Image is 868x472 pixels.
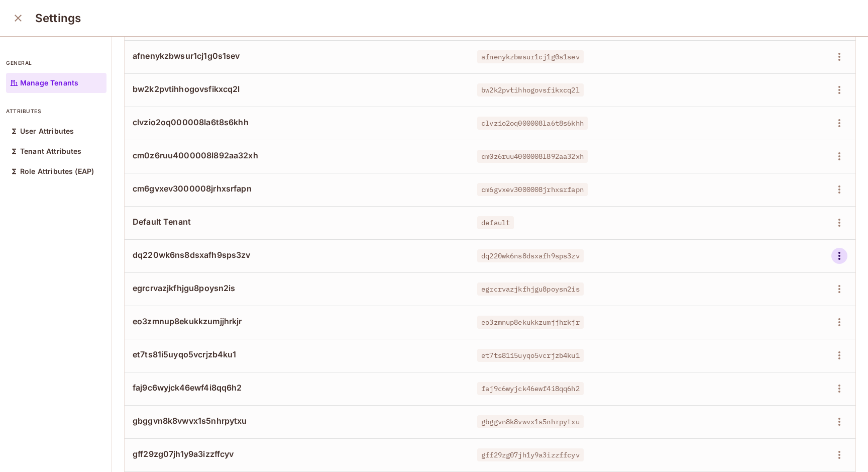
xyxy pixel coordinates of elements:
[133,249,461,260] span: dq220wk6ns8dsxafh9sps3zv
[477,150,588,163] span: cm0z6ruu4000008l892aa32xh
[477,83,584,97] span: bw2k2pvtihhogovsfikxcq2l
[477,117,588,130] span: clvzio2oq000008la6t8s6khh
[8,8,28,28] button: close
[133,282,461,294] span: egrcrvazjkfhjgu8poysn2is
[133,382,461,393] span: faj9c6wyjck46ewf4i8qq6h2
[6,107,106,115] p: attributes
[133,83,461,95] span: bw2k2pvtihhogovsfikxcq2l
[35,11,81,25] h3: Settings
[477,50,584,63] span: afnenykzbwsur1cj1g0s1sev
[20,127,74,135] p: User Attributes
[133,216,461,227] span: Default Tenant
[477,282,584,296] span: egrcrvazjkfhjgu8poysn2is
[133,349,461,360] span: et7ts81i5uyqo5vcrjzb4ku1
[133,183,461,194] span: cm6gvxev3000008jrhxsrfapn
[477,216,514,229] span: default
[133,150,461,161] span: cm0z6ruu4000008l892aa32xh
[133,415,461,426] span: gbggvn8k8vwvx1s5nhrpytxu
[477,382,584,395] span: faj9c6wyjck46ewf4i8qq6h2
[20,147,82,155] p: Tenant Attributes
[133,117,461,128] span: clvzio2oq000008la6t8s6khh
[477,349,584,362] span: et7ts81i5uyqo5vcrjzb4ku1
[6,59,106,67] p: general
[477,183,588,196] span: cm6gvxev3000008jrhxsrfapn
[20,167,94,175] p: Role Attributes (EAP)
[477,415,584,428] span: gbggvn8k8vwvx1s5nhrpytxu
[477,249,584,262] span: dq220wk6ns8dsxafh9sps3zv
[133,448,461,459] span: gff29zg07jh1y9a3izzffcyv
[477,316,584,329] span: eo3zmnup8ekukkzumjjhrkjr
[133,316,461,327] span: eo3zmnup8ekukkzumjjhrkjr
[133,50,461,61] span: afnenykzbwsur1cj1g0s1sev
[477,448,584,461] span: gff29zg07jh1y9a3izzffcyv
[20,79,78,87] p: Manage Tenants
